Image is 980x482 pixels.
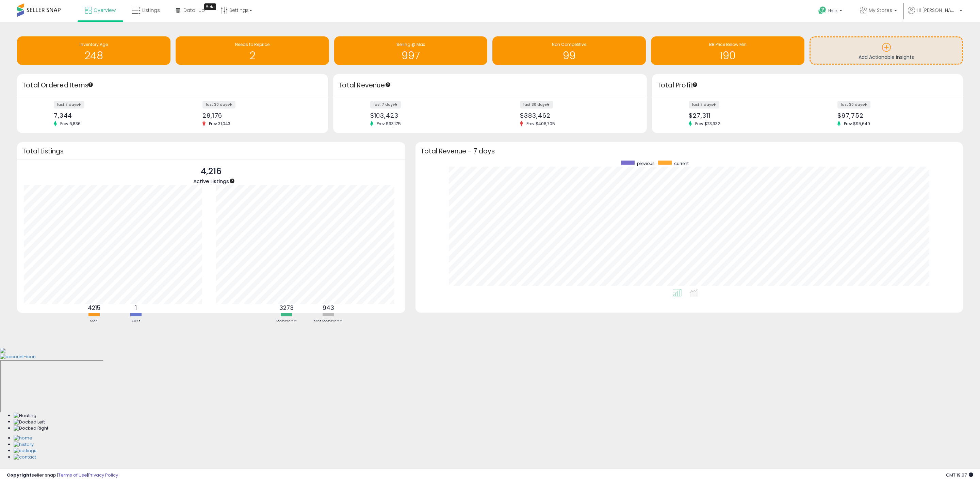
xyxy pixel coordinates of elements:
[908,7,962,22] a: Hi [PERSON_NAME]
[828,8,837,14] span: Help
[14,442,34,448] img: History
[308,318,349,325] div: Not Repriced
[22,81,323,90] h3: Total Ordered Items
[179,50,326,61] h1: 2
[869,7,892,14] span: My Stores
[370,112,485,119] div: $103,423
[14,435,32,442] img: Home
[80,41,108,47] span: Inventory Age
[651,36,804,65] a: BB Price Below Min 190
[421,149,958,154] h3: Total Revenue - 7 days
[709,41,747,47] span: BB Price Below Min
[818,6,827,15] i: Get Help
[135,304,137,312] b: 1
[204,3,216,10] div: Tooltip anchor
[520,112,635,119] div: $383,462
[176,36,329,65] a: Needs to Reprice 2
[279,304,294,312] b: 3273
[840,121,873,127] span: Prev: $95,649
[87,82,94,88] div: Tooltip anchor
[54,112,167,119] div: 7,344
[837,112,951,119] div: $97,752
[813,1,849,22] a: Help
[142,7,160,14] span: Listings
[206,121,234,127] span: Prev: 31,043
[692,82,698,88] div: Tooltip anchor
[523,121,558,127] span: Prev: $406,705
[492,36,646,65] a: Non Competitive 99
[370,101,401,109] label: last 7 days
[202,101,235,109] label: last 30 days
[338,50,484,61] h1: 997
[94,7,116,14] span: Overview
[637,161,655,166] span: previous
[373,121,404,127] span: Prev: $93,175
[654,50,801,61] h1: 190
[193,165,229,178] p: 4,216
[14,425,48,432] img: Docked Right
[229,178,235,184] div: Tooltip anchor
[17,36,170,65] a: Inventory Age 248
[73,318,114,325] div: FBA
[88,304,100,312] b: 4215
[20,50,167,61] h1: 248
[54,101,84,109] label: last 7 days
[396,41,425,47] span: Selling @ Max
[14,448,36,454] img: Settings
[183,7,205,14] span: DataHub
[674,161,689,166] span: current
[917,7,958,14] span: Hi [PERSON_NAME]
[552,41,586,47] span: Non Competitive
[859,54,914,61] span: Add Actionable Insights
[385,82,391,88] div: Tooltip anchor
[14,419,45,426] img: Docked Left
[692,121,723,127] span: Prev: $23,932
[14,413,36,419] img: Floating
[837,101,870,109] label: last 30 days
[22,149,400,154] h3: Total Listings
[235,41,269,47] span: Needs to Reprice
[689,112,802,119] div: $27,311
[193,178,229,185] span: Active Listings
[520,101,553,109] label: last 30 days
[657,81,958,90] h3: Total Profit
[323,304,334,312] b: 943
[689,101,719,109] label: last 7 days
[115,318,156,325] div: FBM
[14,454,36,461] img: Contact
[202,112,316,119] div: 28,176
[334,36,488,65] a: Selling @ Max 997
[57,121,84,127] span: Prev: 6,836
[496,50,642,61] h1: 99
[811,37,962,64] a: Add Actionable Insights
[266,318,307,325] div: Repriced
[338,81,642,90] h3: Total Revenue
